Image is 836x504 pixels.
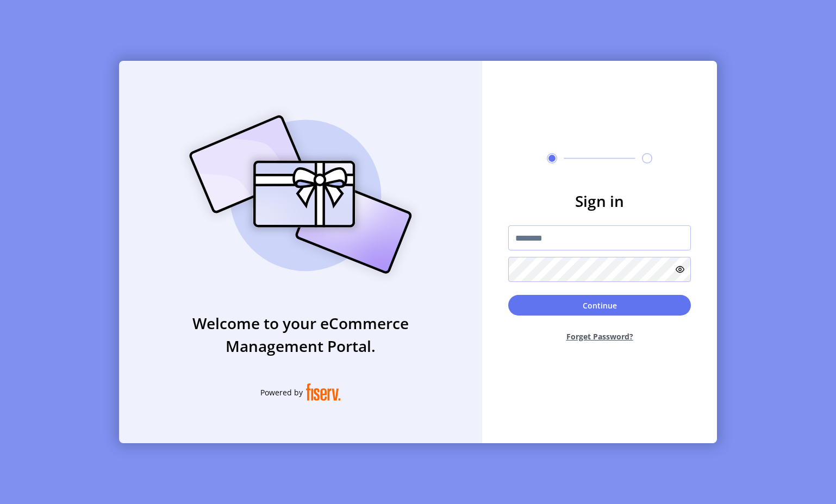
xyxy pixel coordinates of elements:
span: Powered by [260,387,303,398]
h3: Sign in [508,190,691,212]
h3: Welcome to your eCommerce Management Portal. [119,312,482,357]
img: card_Illustration.svg [173,103,428,286]
button: Continue [508,295,691,316]
button: Forget Password? [508,322,691,351]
